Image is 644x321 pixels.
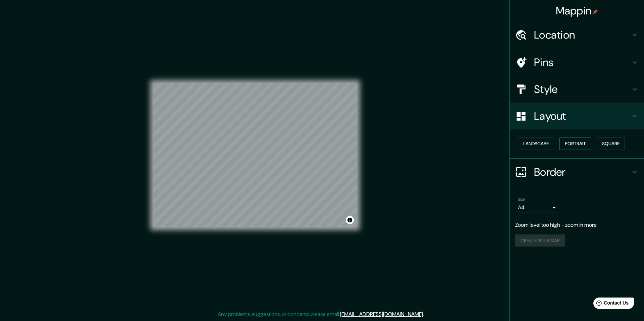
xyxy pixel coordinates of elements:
[584,295,637,314] iframe: Help widget launcher
[556,4,598,17] h4: Mappin
[559,138,591,150] button: Portrait
[518,138,554,150] button: Landscape
[518,196,525,202] label: Size
[534,56,631,69] h4: Pins
[340,311,423,318] a: [EMAIL_ADDRESS][DOMAIN_NAME]
[424,310,425,318] div: .
[534,165,631,179] h4: Border
[218,310,424,318] p: Any problems, suggestions, or concerns please email .
[515,221,639,229] p: Zoom level too high - zoom in more
[593,9,598,14] img: pin-icon.png
[518,202,558,213] div: A4
[597,138,625,150] button: Square
[534,83,631,96] h4: Style
[153,83,357,227] canvas: Map
[534,109,631,123] h4: Layout
[510,49,644,76] div: Pins
[534,28,631,42] h4: Location
[510,76,644,103] div: Style
[510,21,644,48] div: Location
[346,216,354,224] button: Toggle attribution
[425,310,426,318] div: .
[510,103,644,129] div: Layout
[510,159,644,185] div: Border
